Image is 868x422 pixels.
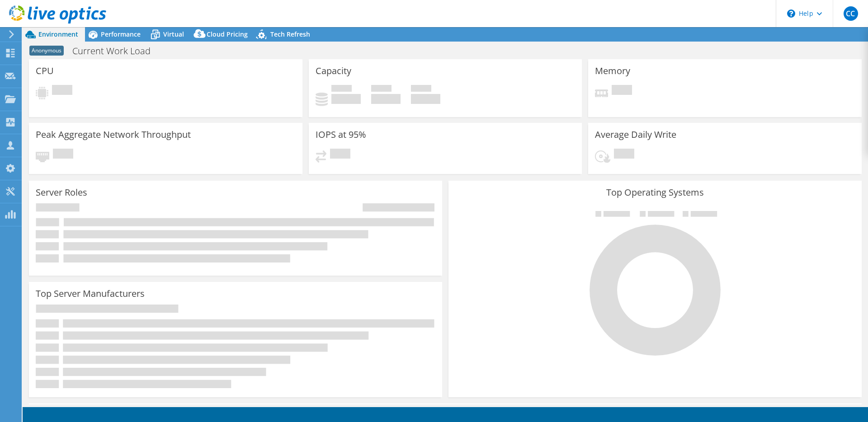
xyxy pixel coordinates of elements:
[52,85,72,97] span: Pending
[330,149,350,161] span: Pending
[101,30,141,38] span: Performance
[595,66,630,76] h3: Memory
[371,94,401,104] h4: 0 GiB
[36,130,191,140] h3: Peak Aggregate Network Throughput
[316,66,351,76] h3: Capacity
[68,46,165,56] h1: Current Work Load
[38,30,78,38] span: Environment
[614,149,634,161] span: Pending
[331,94,361,104] h4: 0 GiB
[595,130,676,140] h3: Average Daily Write
[29,46,64,56] span: Anonymous
[331,85,352,94] span: Used
[270,30,310,38] span: Tech Refresh
[411,85,431,94] span: Total
[787,9,795,18] svg: \n
[844,6,858,21] span: CC
[36,289,145,299] h3: Top Server Manufacturers
[455,188,855,197] h3: Top Operating Systems
[36,188,87,197] h3: Server Roles
[163,30,184,38] span: Virtual
[36,66,54,76] h3: CPU
[316,130,366,140] h3: IOPS at 95%
[411,94,440,104] h4: 0 GiB
[371,85,392,94] span: Free
[612,85,632,97] span: Pending
[207,30,248,38] span: Cloud Pricing
[53,149,73,161] span: Pending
